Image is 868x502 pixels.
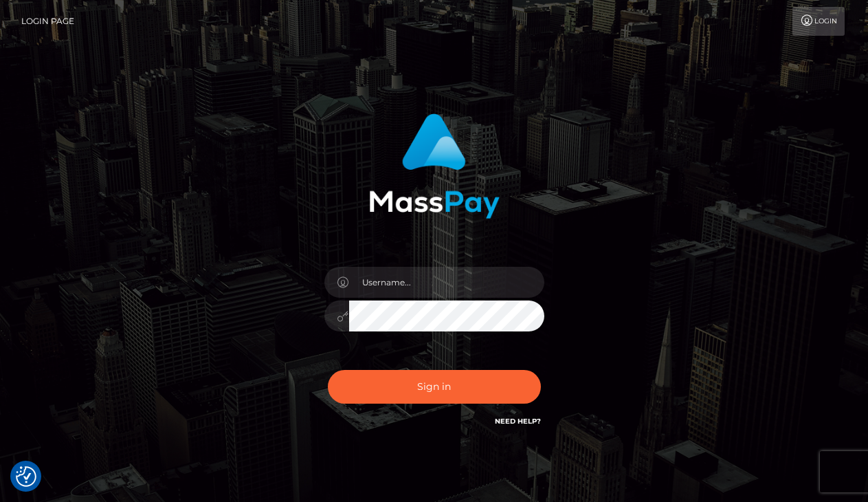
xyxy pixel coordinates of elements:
[792,7,845,36] a: Login
[369,113,500,219] img: MassPay Login
[349,267,544,298] input: Username...
[495,417,541,426] a: Need Help?
[16,466,36,487] img: Revisit consent button
[21,7,74,36] a: Login Page
[16,466,36,487] button: Consent Preferences
[328,370,541,404] button: Sign in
